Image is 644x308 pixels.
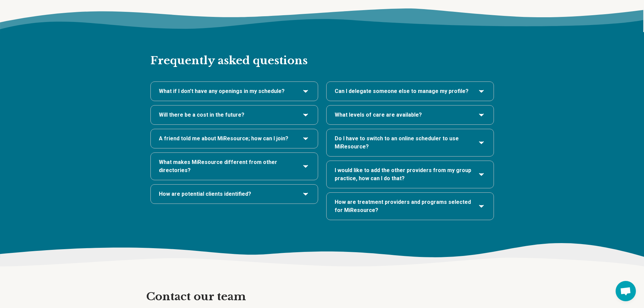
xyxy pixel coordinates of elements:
button: How are treatment providers and programs selected for MiResource? [335,198,485,214]
span: What if I don’t have any openings in my schedule? [159,87,285,95]
button: What levels of care are available? [335,111,485,119]
button: What makes MiResource different from other directories? [159,158,310,174]
span: How are treatment providers and programs selected for MiResource? [335,198,472,214]
button: Do I have to switch to an online scheduler to use MiResource? [335,135,485,151]
button: Will there be a cost in the future? [159,111,310,119]
button: How are potential clients identified? [159,190,310,198]
h2: Contact our team [146,290,498,304]
div: Open chat [616,281,636,301]
button: What if I don’t have any openings in my schedule? [159,87,310,95]
span: I would like to add the other providers from my group practice, how can I do that? [335,166,472,183]
button: Can I delegate someone else to manage my profile? [335,87,485,95]
span: What makes MiResource different from other directories? [159,158,296,174]
span: How are potential clients identified? [159,190,251,198]
span: Do I have to switch to an online scheduler to use MiResource? [335,135,472,151]
span: What levels of care are available? [335,111,422,119]
span: A friend told me about MiResource; how can I join? [159,135,288,143]
span: Can I delegate someone else to manage my profile? [335,87,469,95]
button: I would like to add the other providers from my group practice, how can I do that? [335,166,485,183]
h2: Frequently asked questions [150,32,494,68]
button: A friend told me about MiResource; how can I join? [159,135,310,143]
span: Will there be a cost in the future? [159,111,244,119]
